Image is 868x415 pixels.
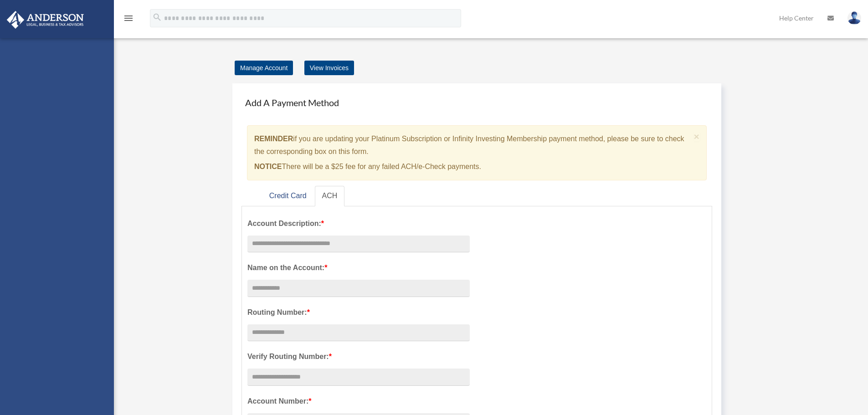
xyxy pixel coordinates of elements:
[304,61,354,75] a: View Invoices
[247,217,470,230] label: Account Description:
[247,395,470,408] label: Account Number:
[152,12,162,22] i: search
[235,61,293,75] a: Manage Account
[254,135,293,143] strong: REMINDER
[241,92,712,113] h4: Add A Payment Method
[694,132,700,141] button: Close
[254,160,690,173] p: There will be a $25 fee for any failed ACH/e-Check payments.
[4,11,87,29] img: Anderson Advisors Platinum Portal
[315,186,345,206] a: ACH
[254,163,282,170] strong: NOTICE
[123,16,134,24] a: menu
[247,306,470,319] label: Routing Number:
[247,350,470,363] label: Verify Routing Number:
[694,131,700,142] span: ×
[123,13,134,24] i: menu
[247,125,707,180] div: if you are updating your Platinum Subscription or Infinity Investing Membership payment method, p...
[262,186,314,206] a: Credit Card
[247,261,470,274] label: Name on the Account:
[847,11,861,25] img: User Pic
